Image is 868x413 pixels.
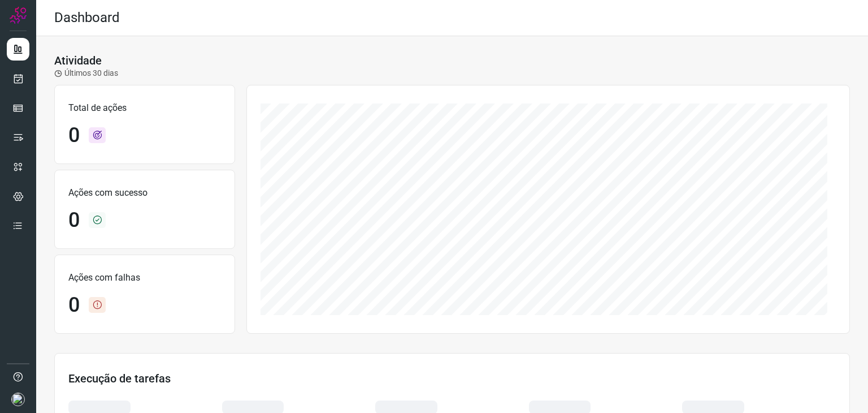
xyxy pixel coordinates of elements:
h3: Atividade [54,54,102,67]
h3: Execução de tarefas [68,372,836,385]
h1: 0 [68,123,80,148]
p: Total de ações [68,101,221,115]
h1: 0 [68,293,80,317]
h1: 0 [68,208,80,233]
h2: Dashboard [54,10,120,26]
p: Últimos 30 dias [54,67,118,79]
p: Ações com falhas [68,271,221,285]
p: Ações com sucesso [68,186,221,200]
img: Logo [10,7,27,24]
